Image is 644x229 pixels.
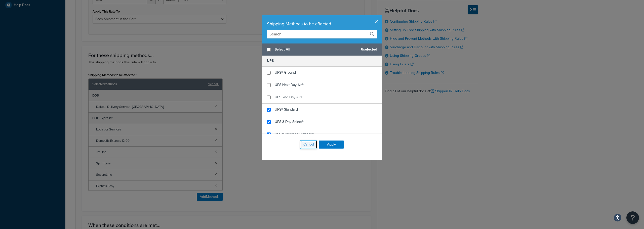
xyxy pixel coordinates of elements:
span: UPS Worldwide Express® [275,131,314,137]
div: 6 selected [262,43,382,56]
span: UPS® Standard [275,107,298,112]
span: UPS 3 Day Select® [275,119,304,124]
span: UPS 2nd Day Air® [275,95,302,100]
button: Apply [319,141,344,149]
span: UPS® Ground [275,70,296,75]
input: Search [267,30,377,38]
span: UPS Next Day Air® [275,82,304,87]
button: Cancel [300,140,317,149]
h5: UPS [262,55,382,67]
div: Shipping Methods to be affected [267,20,377,27]
span: Select All [275,46,357,53]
